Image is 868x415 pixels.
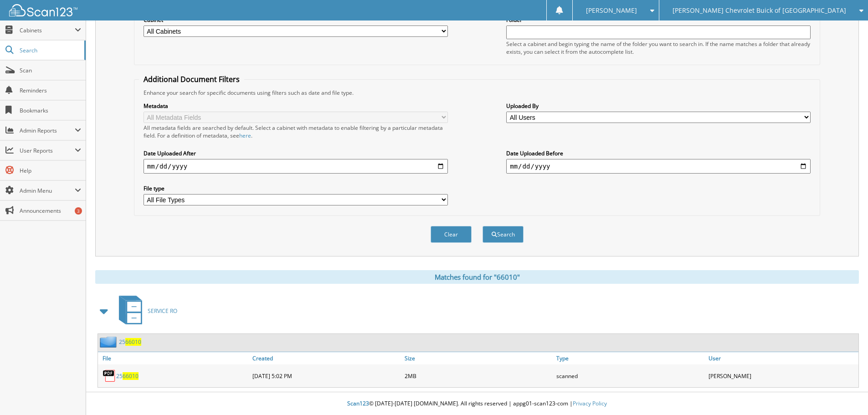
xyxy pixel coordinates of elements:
span: User Reports [20,147,75,154]
a: Type [554,352,706,364]
div: All metadata fields are searched by default. Select a cabinet with metadata to enable filtering b... [144,124,448,139]
label: File type [144,184,448,192]
iframe: Chat Widget [822,371,868,415]
div: [PERSON_NAME] [706,367,858,385]
label: Date Uploaded Before [506,149,811,157]
a: SERVICE RO [113,293,177,329]
div: 3 [75,207,82,215]
img: scan123-logo-white.svg [9,4,77,16]
span: Help [20,167,81,174]
span: Reminders [20,87,81,94]
a: User [706,352,858,364]
div: © [DATE]-[DATE] [DOMAIN_NAME]. All rights reserved | appg01-scan123-com | [86,393,868,415]
a: Privacy Policy [573,400,607,407]
span: Admin Reports [20,127,75,134]
a: Created [250,352,402,364]
input: end [506,159,811,174]
div: Select a cabinet and begin typing the name of the folder you want to search in. If the name match... [506,40,811,56]
span: Admin Menu [20,187,75,195]
span: 66010 [125,338,141,346]
span: Cabinets [20,26,75,34]
span: Bookmarks [20,107,81,114]
label: Metadata [144,102,448,110]
button: Clear [431,226,472,243]
span: [PERSON_NAME] [586,8,637,13]
label: Uploaded By [506,102,811,110]
button: Search [483,226,524,243]
span: [PERSON_NAME] Chevrolet Buick of [GEOGRAPHIC_DATA] [673,8,846,13]
div: Matches found for "66010" [95,270,859,284]
span: Scan [20,67,81,74]
a: Size [402,352,555,364]
span: 66010 [123,372,139,380]
div: scanned [554,367,706,385]
span: Announcements [20,207,81,215]
label: Date Uploaded After [144,149,448,157]
img: folder2.png [100,336,119,348]
div: 2MB [402,367,555,385]
span: Search [20,46,80,54]
a: 2566010 [119,338,141,346]
a: 2566010 [116,372,139,380]
span: SERVICE RO [148,307,177,315]
div: Enhance your search for specific documents using filters such as date and file type. [139,89,815,97]
a: File [98,352,250,364]
span: Scan123 [347,400,369,407]
img: PDF.png [103,369,116,383]
input: start [144,159,448,174]
legend: Additional Document Filters [139,74,244,84]
div: [DATE] 5:02 PM [250,367,402,385]
a: here [239,132,251,139]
